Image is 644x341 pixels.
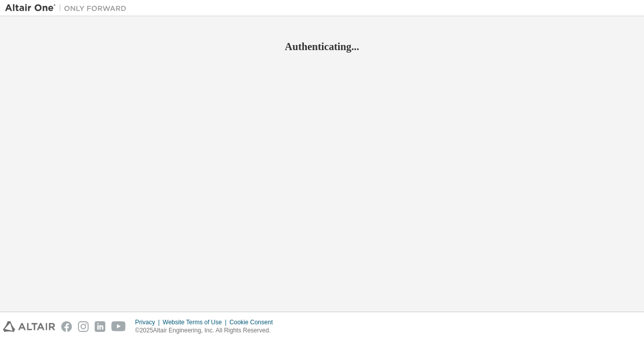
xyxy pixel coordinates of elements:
[111,321,126,332] img: youtube.svg
[5,40,639,53] h2: Authenticating...
[135,318,163,326] div: Privacy
[229,318,278,326] div: Cookie Consent
[78,321,89,332] img: instagram.svg
[163,318,229,326] div: Website Terms of Use
[3,321,55,332] img: altair_logo.svg
[135,326,279,335] p: © 2025 Altair Engineering, Inc. All Rights Reserved.
[95,321,105,332] img: linkedin.svg
[5,3,132,13] img: Altair One
[61,321,72,332] img: facebook.svg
